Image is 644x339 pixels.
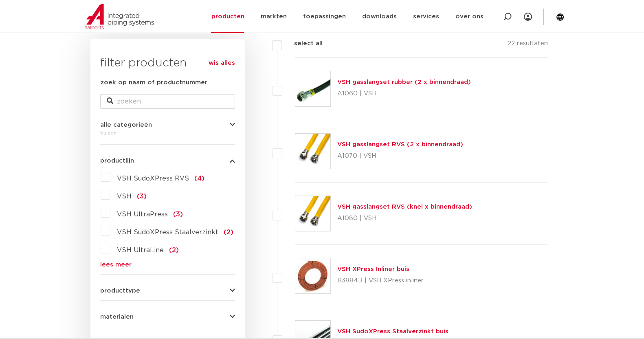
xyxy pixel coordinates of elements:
[100,262,235,268] a: lees meer
[117,211,168,218] span: VSH UltraPress
[337,204,472,210] a: VSH gasslangset RVS (knel x binnendraad)
[137,193,147,200] span: (3)
[173,211,183,218] span: (3)
[100,128,235,138] div: buizen
[100,122,235,128] button: alle categorieën
[295,71,330,106] img: Thumbnail for VSH gasslangset rubber (2 x binnendraad)
[282,39,323,48] label: select all
[100,314,134,320] span: materialen
[100,288,140,294] span: producttype
[337,212,472,225] p: A1080 | VSH
[100,158,134,164] span: productlijn
[507,39,547,51] p: 22 resultaten
[100,288,235,294] button: producttype
[337,141,463,147] a: VSH gasslangset RVS (2 x binnendraad)
[209,58,235,68] a: wis alles
[224,229,233,236] span: (2)
[337,150,463,163] p: A1070 | VSH
[337,328,448,335] a: VSH SudoXPress Staalverzinkt buis
[337,87,471,100] p: A1060 | VSH
[100,78,207,88] label: zoek op naam of productnummer
[337,266,409,272] a: VSH XPress Inliner buis
[337,274,424,287] p: B3884B | VSH XPress inliner
[117,175,189,182] span: VSH SudoXPress RVS
[117,193,132,200] span: VSH
[295,134,330,169] img: Thumbnail for VSH gasslangset RVS (2 x binnendraad)
[100,314,235,320] button: materialen
[295,258,330,293] img: Thumbnail for VSH XPress Inliner buis
[117,229,218,236] span: VSH SudoXPress Staalverzinkt
[194,175,204,182] span: (4)
[295,196,330,231] img: Thumbnail for VSH gasslangset RVS (knel x binnendraad)
[100,158,235,164] button: productlijn
[169,247,179,253] span: (2)
[100,55,235,71] h3: filter producten
[117,247,164,253] span: VSH UltraLine
[100,122,152,128] span: alle categorieën
[100,94,235,109] input: zoeken
[337,79,471,85] a: VSH gasslangset rubber (2 x binnendraad)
